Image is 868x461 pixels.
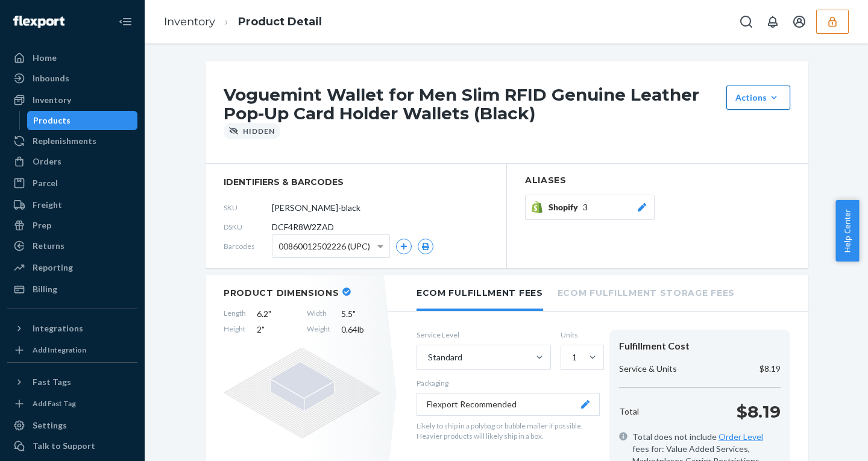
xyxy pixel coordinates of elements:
label: Units [561,330,600,340]
span: 00860012502226 (UPC) [278,236,370,257]
a: Inbounds [7,69,137,88]
button: Open notifications [761,10,785,34]
button: Open account menu [787,10,811,34]
button: Open Search Box [734,10,758,34]
a: Add Integration [7,343,137,357]
div: Talk to Support [33,440,95,452]
a: Settings [7,416,137,435]
div: Standard [428,351,462,363]
div: Home [33,52,57,64]
div: Reporting [33,262,73,274]
span: 0.64 lb [341,324,380,336]
a: Parcel [7,174,137,193]
div: Add Fast Tag [33,398,76,409]
p: Service & Units [619,363,677,375]
span: " [353,309,356,319]
li: Ecom Fulfillment Storage Fees [558,275,735,309]
a: Prep [7,216,137,235]
span: SKU [224,202,272,213]
span: Barcodes [224,241,272,251]
span: Width [307,308,330,320]
div: Fast Tags [33,376,71,388]
div: Integrations [33,322,83,334]
span: " [262,324,265,334]
label: Service Level [417,330,551,340]
a: Inventory [164,15,215,28]
button: Shopify3 [525,195,655,220]
div: Freight [33,199,62,211]
h2: Aliases [525,176,790,185]
a: Product Detail [238,15,322,28]
p: Total [619,406,639,418]
span: 2 [257,324,296,336]
div: Inbounds [33,72,69,84]
span: identifiers & barcodes [224,176,488,188]
div: 1 [572,351,577,363]
span: DSKU [224,222,272,232]
div: Prep [33,219,51,231]
div: Replenishments [33,135,96,147]
p: $8.19 [737,400,781,424]
div: Products [33,114,71,127]
input: Standard [427,351,428,363]
div: Settings [33,419,67,431]
h1: Voguemint Wallet for Men Slim RFID Genuine Leather Pop-Up Card Holder Wallets (Black) [224,86,720,123]
button: Actions [726,86,790,110]
button: Close Navigation [113,10,137,34]
a: Talk to Support [7,436,137,456]
span: Length [224,308,246,320]
span: 6.2 [257,308,296,320]
span: " [268,309,271,319]
h2: Product Dimensions [224,287,339,298]
p: Likely to ship in a polybag or bubble mailer if possible. Heavier products will likely ship in a ... [417,421,600,441]
button: Integrations [7,319,137,338]
div: Actions [735,92,781,104]
img: Flexport logo [13,16,64,28]
input: 1 [571,351,572,363]
a: Orders [7,152,137,171]
button: Help Center [835,200,859,262]
a: Products [27,111,138,130]
div: Orders [33,155,61,168]
span: Height [224,324,246,336]
li: Ecom Fulfillment Fees [417,275,543,311]
button: Fast Tags [7,372,137,392]
a: Reporting [7,258,137,277]
a: Freight [7,195,137,215]
div: Inventory [33,94,71,106]
div: Add Integration [33,345,86,355]
span: DCF4R8W2ZAD [272,221,334,233]
span: Weight [307,324,330,336]
a: Order Level [719,431,763,442]
div: Fulfillment Cost [619,339,781,353]
button: Flexport Recommended [417,393,600,416]
a: Replenishments [7,131,137,151]
ol: breadcrumbs [154,4,332,40]
a: Home [7,48,137,67]
div: Parcel [33,177,58,189]
a: Returns [7,236,137,256]
div: Billing [33,283,57,295]
p: $8.19 [759,363,781,375]
a: Inventory [7,90,137,110]
a: Billing [7,280,137,299]
span: Shopify [549,201,583,213]
span: 3 [583,201,588,213]
a: Add Fast Tag [7,397,137,411]
span: 5.5 [341,308,380,320]
div: Hidden [224,123,280,139]
div: Returns [33,240,64,252]
p: Packaging [417,378,600,388]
